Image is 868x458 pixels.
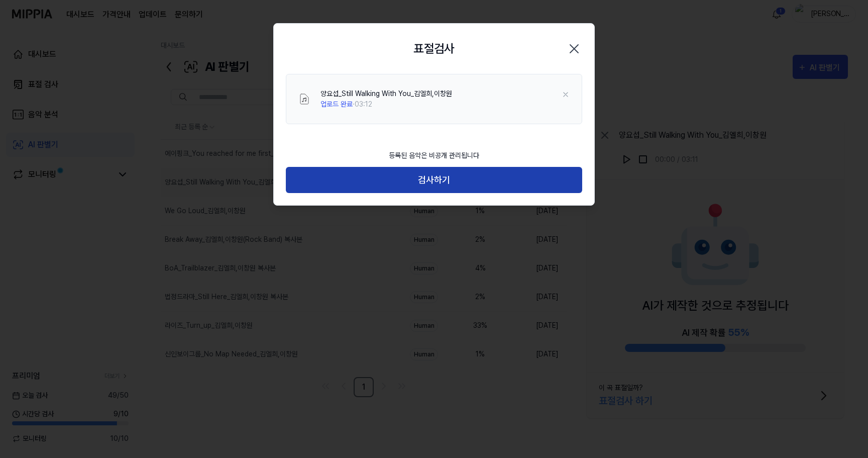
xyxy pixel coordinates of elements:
span: 업로드 완료 [320,100,353,108]
div: · 03:12 [320,99,452,110]
button: 검사하기 [286,167,582,194]
h2: 표절검사 [413,40,455,58]
img: File Select [298,93,310,105]
div: 등록된 음악은 비공개 관리됩니다 [383,144,485,167]
div: 양요섭_Still Walking With You_김엘희,이창원 [320,88,452,99]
